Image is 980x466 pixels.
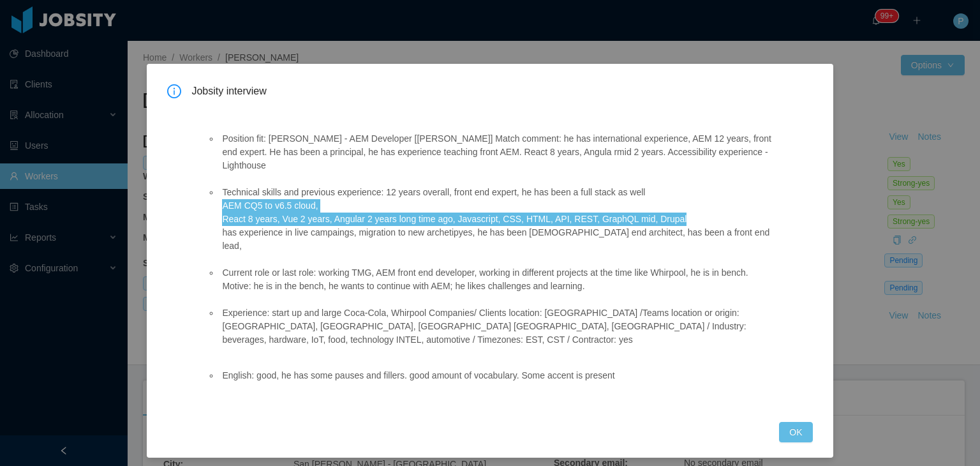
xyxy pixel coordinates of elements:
[191,84,812,98] span: Jobsity interview
[219,266,771,293] li: Current role or last role: working TMG, AEM front end developer, working in different projects at...
[219,306,771,347] li: Experience: start up and large Coca-Cola, Whirpool Companies/ Clients location: [GEOGRAPHIC_DATA]...
[219,369,771,382] li: English: good, he has some pauses and fillers. good amount of vocabulary. Some accent is present
[167,84,181,98] i: icon: info-circle
[219,186,771,253] li: Technical skills and previous experience: 12 years overall, front end expert, he has been a full ...
[779,422,812,442] button: OK
[219,132,771,172] li: Position fit: [PERSON_NAME] - AEM Developer [[PERSON_NAME]] Match comment: he has international e...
